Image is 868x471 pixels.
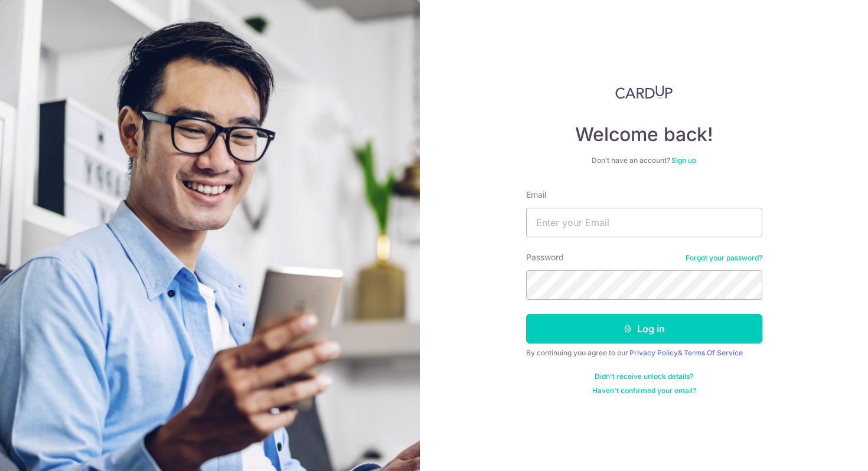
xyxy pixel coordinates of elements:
label: Password [526,251,564,263]
div: Don’t have an account? [526,156,762,165]
a: Forgot your password? [686,253,762,263]
img: CardUp Logo [615,85,673,99]
button: Log in [526,314,762,344]
label: Email [526,189,546,201]
h4: Welcome back! [526,123,762,146]
a: Didn't receive unlock details? [595,372,693,381]
input: Enter your Email [526,208,762,237]
div: By continuing you agree to our & [526,348,762,358]
a: Privacy Policy [629,348,678,357]
a: Sign up [671,156,696,165]
a: Terms Of Service [684,348,743,357]
a: Haven't confirmed your email? [592,386,696,395]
